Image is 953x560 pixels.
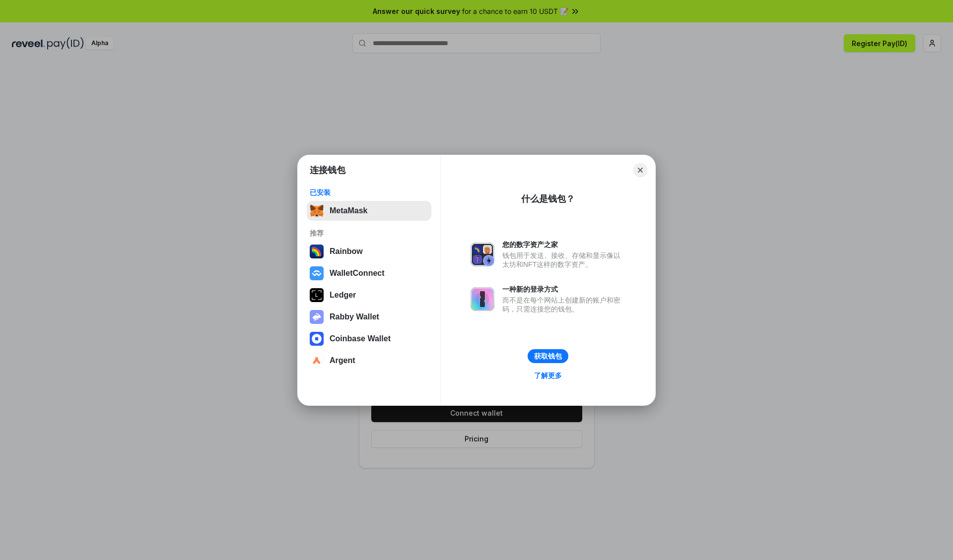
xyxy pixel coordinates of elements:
[502,296,625,313] div: 而不是在每个网站上创建新的账户和密码，只需连接您的钱包。
[502,285,625,294] div: 一种新的登录方式
[534,371,562,380] div: 了解更多
[471,243,494,266] img: svg+xml,%3Csvg%20xmlns%3D%22http%3A%2F%2Fwww.w3.org%2F2000%2Fsvg%22%20fill%3D%22none%22%20viewBox...
[310,164,345,176] h1: 连接钱包
[307,285,431,305] button: Ledger
[633,163,647,177] button: Close
[310,354,324,368] img: svg+xml,%3Csvg%20width%3D%2228%22%20height%3D%2228%22%20viewBox%3D%220%200%2028%2028%22%20fill%3D...
[528,349,568,363] button: 获取钱包
[310,188,428,197] div: 已安装
[502,240,625,249] div: 您的数字资产之家
[330,334,391,343] div: Coinbase Wallet
[330,269,385,278] div: WalletConnect
[502,251,625,269] div: 钱包用于发送、接收、存储和显示像以太坊和NFT这样的数字资产。
[307,201,431,221] button: MetaMask
[330,356,355,365] div: Argent
[310,288,324,302] img: svg+xml,%3Csvg%20xmlns%3D%22http%3A%2F%2Fwww.w3.org%2F2000%2Fsvg%22%20width%3D%2228%22%20height%3...
[310,310,324,324] img: svg+xml,%3Csvg%20xmlns%3D%22http%3A%2F%2Fwww.w3.org%2F2000%2Fsvg%22%20fill%3D%22none%22%20viewBox...
[307,242,431,261] button: Rainbow
[521,193,575,205] div: 什么是钱包？
[534,352,562,361] div: 获取钱包
[528,369,568,382] a: 了解更多
[330,312,379,321] div: Rabby Wallet
[307,263,431,283] button: WalletConnect
[307,329,431,349] button: Coinbase Wallet
[330,247,363,256] div: Rainbow
[310,229,428,238] div: 推荐
[330,206,367,215] div: MetaMask
[310,266,324,280] img: svg+xml,%3Csvg%20width%3D%2228%22%20height%3D%2228%22%20viewBox%3D%220%200%2028%2028%22%20fill%3D...
[310,245,324,258] img: svg+xml,%3Csvg%20width%3D%22120%22%20height%3D%22120%22%20viewBox%3D%220%200%20120%20120%22%20fil...
[310,332,324,346] img: svg+xml,%3Csvg%20width%3D%2228%22%20height%3D%2228%22%20viewBox%3D%220%200%2028%2028%22%20fill%3D...
[307,307,431,327] button: Rabby Wallet
[471,287,494,311] img: svg+xml,%3Csvg%20xmlns%3D%22http%3A%2F%2Fwww.w3.org%2F2000%2Fsvg%22%20fill%3D%22none%22%20viewBox...
[330,291,356,300] div: Ledger
[307,351,431,371] button: Argent
[310,204,324,218] img: svg+xml,%3Csvg%20fill%3D%22none%22%20height%3D%2233%22%20viewBox%3D%220%200%2035%2033%22%20width%...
